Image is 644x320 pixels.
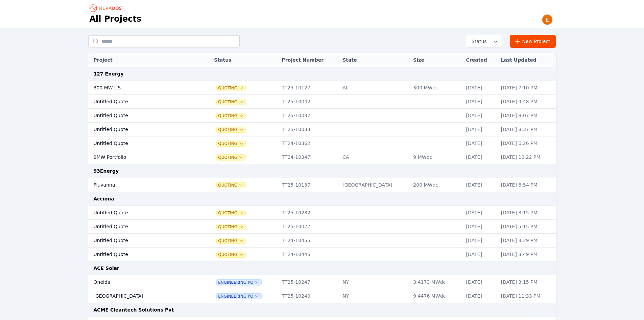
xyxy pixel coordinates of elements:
[88,248,194,261] td: Untitled Quote
[279,53,339,67] th: Project Number
[463,81,498,95] td: [DATE]
[498,109,556,123] td: [DATE] 8:07 PM
[410,178,462,192] td: 200 MWdc
[498,95,556,109] td: [DATE] 4:48 PM
[88,261,556,275] td: ACE Solar
[498,136,556,150] td: [DATE] 6:26 PM
[410,275,462,289] td: 3.4173 MWdc
[88,81,556,95] tr: 300 MW USQuotingTT25-10127AL300 MWdc[DATE][DATE] 7:10 PM
[90,3,125,14] nav: Breadcrumb
[410,53,462,67] th: Size
[88,164,556,178] td: 93Energy
[217,183,245,188] span: Quoting
[463,178,498,192] td: [DATE]
[88,136,194,150] td: Untitled Quote
[498,53,556,67] th: Last Updated
[217,224,245,230] button: Quoting
[88,275,556,289] tr: OneidaEngineering POTT25-10247NY3.4173 MWdc[DATE][DATE] 3:15 PM
[498,289,556,303] td: [DATE] 11:33 PM
[279,234,339,248] td: TT24-10455
[498,206,556,220] td: [DATE] 3:15 PM
[339,53,410,67] th: State
[88,150,556,164] tr: 9MW PortfolioQuotingTT24-10347CA9 MWdc[DATE][DATE] 10:22 PM
[279,136,339,150] td: TT24-10362
[279,220,339,234] td: TT25-10077
[88,220,556,234] tr: Untitled QuoteQuotingTT25-10077[DATE][DATE] 5:15 PM
[217,99,245,105] button: Quoting
[463,220,498,234] td: [DATE]
[88,192,556,206] td: Acciona
[498,123,556,136] td: [DATE] 8:37 PM
[88,109,556,123] tr: Untitled QuoteQuotingTT25-10037[DATE][DATE] 8:07 PM
[279,275,339,289] td: TT25-10247
[88,95,194,109] td: Untitled Quote
[217,155,245,160] button: Quoting
[88,206,556,220] tr: Untitled QuoteQuotingTT25-10232[DATE][DATE] 3:15 PM
[88,109,194,123] td: Untitled Quote
[279,95,339,109] td: TT25-10042
[88,289,556,303] tr: [GEOGRAPHIC_DATA]Engineering POTT25-10240NY9.4476 MWdc[DATE][DATE] 11:33 PM
[88,206,194,220] td: Untitled Quote
[410,81,462,95] td: 300 MWdc
[463,109,498,123] td: [DATE]
[88,95,556,109] tr: Untitled QuoteQuotingTT25-10042[DATE][DATE] 4:48 PM
[279,81,339,95] td: TT25-10127
[217,85,245,91] span: Quoting
[279,248,339,261] td: TT24-10445
[339,275,410,289] td: NY
[88,289,194,303] td: [GEOGRAPHIC_DATA]
[279,178,339,192] td: TT25-10137
[469,38,487,45] span: Status
[463,53,498,67] th: Created
[217,294,261,299] button: Engineering PO
[217,210,245,216] button: Quoting
[211,53,278,67] th: Status
[88,136,556,150] tr: Untitled QuoteQuotingTT24-10362[DATE][DATE] 6:26 PM
[339,178,410,192] td: [GEOGRAPHIC_DATA]
[88,275,194,289] td: Oneida
[339,289,410,303] td: NY
[217,127,245,132] button: Quoting
[339,81,410,95] td: AL
[88,67,556,81] td: 127 Energy
[279,123,339,136] td: TT25-10033
[410,289,462,303] td: 9.4476 MWdc
[463,150,498,164] td: [DATE]
[88,178,194,192] td: Fluvanna
[498,248,556,261] td: [DATE] 3:49 PM
[217,238,245,243] button: Quoting
[88,123,194,136] td: Untitled Quote
[217,113,245,119] button: Quoting
[88,303,556,317] td: ACME Cleantech Solutions Pvt
[498,275,556,289] td: [DATE] 3:15 PM
[88,234,194,248] td: Untitled Quote
[542,14,553,25] img: Emily Walker
[90,14,142,24] h1: All Projects
[463,136,498,150] td: [DATE]
[217,141,245,146] button: Quoting
[88,220,194,234] td: Untitled Quote
[410,150,462,164] td: 9 MWdc
[498,220,556,234] td: [DATE] 5:15 PM
[88,178,556,192] tr: FluvannaQuotingTT25-10137[GEOGRAPHIC_DATA]200 MWdc[DATE][DATE] 6:54 PM
[217,280,261,285] button: Engineering PO
[463,275,498,289] td: [DATE]
[463,248,498,261] td: [DATE]
[498,81,556,95] td: [DATE] 7:10 PM
[88,234,556,248] tr: Untitled QuoteQuotingTT24-10455[DATE][DATE] 3:29 PM
[466,35,502,47] button: Status
[463,289,498,303] td: [DATE]
[463,123,498,136] td: [DATE]
[463,234,498,248] td: [DATE]
[279,206,339,220] td: TT25-10232
[498,178,556,192] td: [DATE] 6:54 PM
[279,109,339,123] td: TT25-10037
[339,150,410,164] td: CA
